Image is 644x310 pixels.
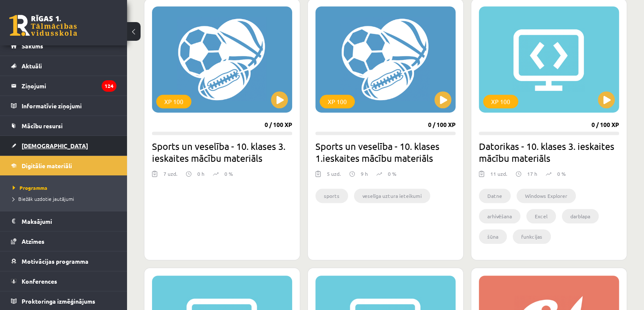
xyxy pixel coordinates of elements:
[13,184,47,191] span: Programma
[320,95,355,108] div: XP 100
[11,76,116,96] a: Ziņojumi124
[479,209,520,223] li: arhivēšana
[388,170,396,178] p: 0 %
[22,277,57,285] span: Konferences
[197,170,205,178] p: 0 h
[11,251,116,271] a: Motivācijas programma
[354,189,430,203] li: veselīga uztura ieteikumi
[22,42,43,50] span: Sākums
[22,162,72,169] span: Digitālie materiāli
[361,170,368,178] p: 9 h
[22,237,44,245] span: Atzīmes
[11,231,116,251] a: Atzīmes
[483,95,518,108] div: XP 100
[13,195,74,202] span: Biežāk uzdotie jautājumi
[163,170,177,183] div: 7 uzd.
[562,209,599,223] li: darblapa
[9,15,77,36] a: Rīgas 1. Tālmācības vidusskola
[11,271,116,291] a: Konferences
[152,140,292,164] h2: Sports un veselība - 10. klases 3. ieskaites mācību materiāls
[156,95,191,108] div: XP 100
[490,170,507,183] div: 11 uzd.
[11,56,116,76] a: Aktuāli
[11,211,116,231] a: Maksājumi
[13,184,119,192] a: Programma
[22,211,116,231] legend: Maksājumi
[224,170,233,178] p: 0 %
[11,156,116,175] a: Digitālie materiāli
[527,170,537,178] p: 17 h
[517,189,576,203] li: Windows Explorer
[22,257,88,265] span: Motivācijas programma
[22,122,63,130] span: Mācību resursi
[22,96,116,116] legend: Informatīvie ziņojumi
[557,170,566,178] p: 0 %
[526,209,556,223] li: Excel
[315,189,348,203] li: sports
[315,140,456,164] h2: Sports un veselība - 10. klases 1.ieskaites mācību materiāls
[22,297,95,305] span: Proktoringa izmēģinājums
[479,229,507,244] li: šūna
[22,76,116,96] legend: Ziņojumi
[11,116,116,135] a: Mācību resursi
[13,195,119,203] a: Biežāk uzdotie jautājumi
[479,189,511,203] li: Datne
[11,96,116,116] a: Informatīvie ziņojumi
[22,142,88,149] span: [DEMOGRAPHIC_DATA]
[11,136,116,155] a: [DEMOGRAPHIC_DATA]
[102,80,116,92] i: 124
[22,62,42,70] span: Aktuāli
[479,140,619,164] h2: Datorikas - 10. klases 3. ieskaites mācību materiāls
[11,36,116,56] a: Sākums
[327,170,341,183] div: 5 uzd.
[513,229,551,244] li: funkcijas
